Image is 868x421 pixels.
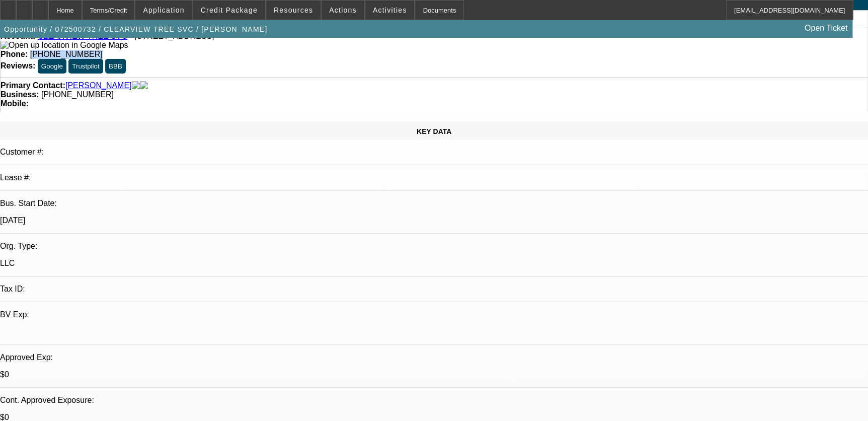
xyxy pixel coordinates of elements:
[365,1,415,20] button: Activities
[68,59,103,74] button: Trustpilot
[1,81,65,90] strong: Primary Contact:
[1,61,35,70] strong: Reviews:
[274,6,313,14] span: Resources
[135,1,192,20] button: Application
[38,59,66,74] button: Google
[30,50,103,58] span: [PHONE_NUMBER]
[140,81,148,90] img: linkedin-icon.png
[4,25,267,33] span: Opportunity / 072500732 / CLEARVIEW TREE SVC / [PERSON_NAME]
[266,1,321,20] button: Resources
[329,6,357,14] span: Actions
[105,59,126,74] button: BBB
[1,41,128,50] img: Open up location in Google Maps
[65,81,132,90] a: [PERSON_NAME]
[143,6,184,14] span: Application
[201,6,258,14] span: Credit Package
[1,41,128,49] a: View Google Maps
[193,1,265,20] button: Credit Package
[1,99,29,108] strong: Mobile:
[373,6,407,14] span: Activities
[1,90,39,99] strong: Business:
[322,1,364,20] button: Actions
[1,50,28,58] strong: Phone:
[417,127,451,135] span: KEY DATA
[801,20,851,37] a: Open Ticket
[132,81,140,90] img: facebook-icon.png
[41,90,114,99] span: [PHONE_NUMBER]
